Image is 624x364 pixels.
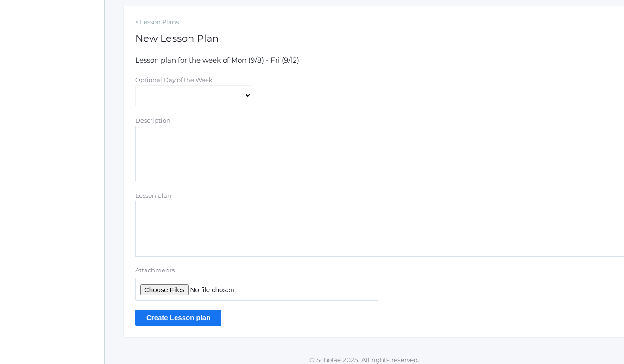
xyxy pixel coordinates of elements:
[135,76,213,83] label: Optional Day of the Week
[135,310,221,325] input: Create Lesson plan
[135,56,299,64] span: Lesson plan for the week of Mon (9/8) - Fri (9/12)
[135,117,170,124] label: Description
[135,192,171,199] label: Lesson plan
[135,266,378,275] label: Attachments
